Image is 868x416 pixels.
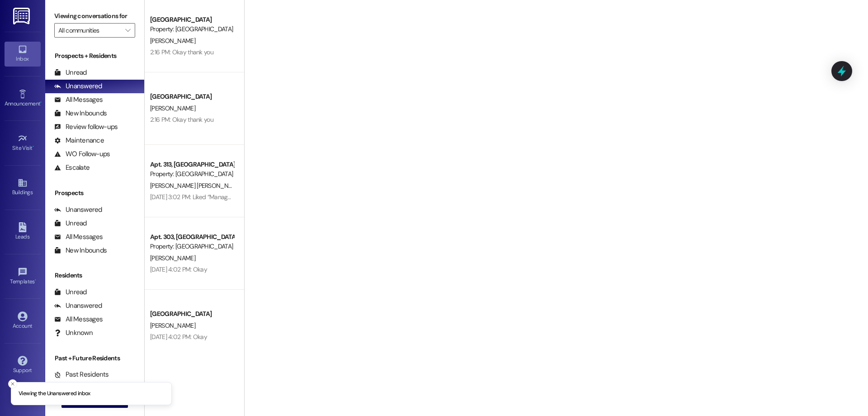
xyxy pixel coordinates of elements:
a: Buildings [5,175,41,200]
div: Unanswered [54,81,102,91]
div: WO Follow-ups [54,149,110,159]
div: Unanswered [54,205,102,215]
div: 2:16 PM: Okay thank you [150,48,213,56]
div: Unread [54,68,87,77]
div: [GEOGRAPHIC_DATA] [150,309,234,319]
div: [DATE] 3:02 PM: Liked “Management [GEOGRAPHIC_DATA] ([GEOGRAPHIC_DATA]): That day works! I've put... [150,193,478,201]
div: Prospects + Residents [45,51,144,61]
span: • [33,143,34,150]
div: Escalate [54,163,90,172]
span: • [40,99,42,105]
div: Property: [GEOGRAPHIC_DATA] [150,24,234,34]
div: Unread [54,219,87,228]
div: Apt. 313, [GEOGRAPHIC_DATA] [150,160,234,169]
div: Property: [GEOGRAPHIC_DATA] [150,242,234,251]
span: [PERSON_NAME] [150,254,195,262]
a: Account [5,309,41,333]
button: Close toast [8,379,17,388]
div: Residents [45,271,144,280]
div: All Messages [54,315,103,324]
a: Templates • [5,264,41,289]
label: Viewing conversations for [54,9,135,23]
span: [PERSON_NAME] [PERSON_NAME] [150,182,242,190]
div: [GEOGRAPHIC_DATA] [150,15,234,24]
img: ResiDesk Logo [13,8,32,24]
span: • [35,277,36,283]
div: Review follow-ups [54,122,118,132]
div: Apt. 303, [GEOGRAPHIC_DATA] [150,232,234,242]
div: New Inbounds [54,109,107,118]
div: Prospects [45,188,144,198]
div: Unknown [54,328,93,338]
div: Unread [54,287,87,297]
div: Maintenance [54,136,104,145]
div: New Inbounds [54,246,107,255]
span: [PERSON_NAME] [150,321,195,330]
div: Unanswered [54,301,102,311]
div: 2:16 PM: Okay thank you [150,115,213,124]
div: [GEOGRAPHIC_DATA] [150,92,234,101]
a: Inbox [5,42,41,66]
div: All Messages [54,232,103,242]
div: [DATE] 4:02 PM: Okay [150,333,207,341]
a: Support [5,353,41,378]
a: Site Visit • [5,131,41,155]
span: [PERSON_NAME] [150,104,195,112]
div: Past Residents [54,370,109,379]
div: Past + Future Residents [45,354,144,363]
input: All communities [58,23,121,38]
p: Viewing the Unanswered inbox [19,390,90,398]
span: [PERSON_NAME] [150,37,195,45]
div: [DATE] 4:02 PM: Okay [150,265,207,273]
i:  [125,27,130,34]
a: Leads [5,220,41,244]
div: All Messages [54,95,103,105]
div: Property: [GEOGRAPHIC_DATA] [150,169,234,179]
